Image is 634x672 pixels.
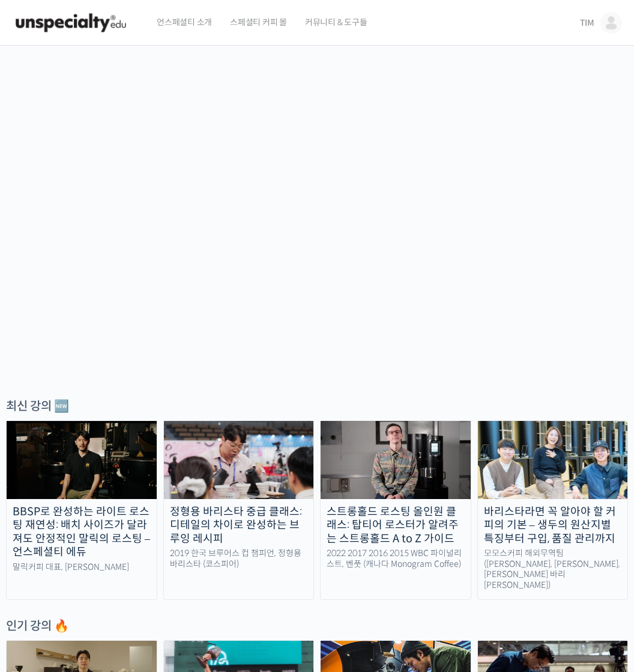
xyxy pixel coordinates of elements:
[7,505,157,559] div: BBSP로 완성하는 라이트 로스팅 재연성: 배치 사이즈가 달라져도 안정적인 말릭의 로스팅 – 언스페셜티 에듀
[321,421,471,499] img: stronghold-roasting_course-thumbnail.jpg
[477,420,629,600] a: 바리스타라면 꼭 알아야 할 커피의 기본 – 생두의 원산지별 특징부터 구입, 품질 관리까지 모모스커피 해외무역팀 ([PERSON_NAME], [PERSON_NAME], [PER...
[321,548,471,569] div: 2022 2017 2016 2015 WBC 파이널리스트, 벤풋 (캐나다 Monogram Coffee)
[580,17,594,28] span: TIM
[7,562,157,573] div: 말릭커피 대표, [PERSON_NAME]
[7,421,157,499] img: malic-roasting-class_course-thumbnail.jpg
[12,162,622,223] p: [PERSON_NAME]을 다하는 당신을 위해, 최고와 함께 만든 커피 클래스
[478,548,628,590] div: 모모스커피 해외무역팀 ([PERSON_NAME], [PERSON_NAME], [PERSON_NAME] 바리[PERSON_NAME])
[478,505,628,546] div: 바리스타라면 꼭 알아야 할 커피의 기본 – 생두의 원산지별 특징부터 구입, 품질 관리까지
[6,618,628,634] div: 인기 강의 🔥
[163,420,315,600] a: 정형용 바리스타 중급 클래스: 디테일의 차이로 완성하는 브루잉 레시피 2019 한국 브루어스 컵 챔피언, 정형용 바리스타 (코스피어)
[6,420,157,600] a: BBSP로 완성하는 라이트 로스팅 재연성: 배치 사이즈가 달라져도 안정적인 말릭의 로스팅 – 언스페셜티 에듀 말릭커피 대표, [PERSON_NAME]
[320,420,471,600] a: 스트롱홀드 로스팅 올인원 클래스: 탑티어 로스터가 알려주는 스트롱홀드 A to Z 가이드 2022 2017 2016 2015 WBC 파이널리스트, 벤풋 (캐나다 Monogra...
[12,228,622,245] p: 시간과 장소에 구애받지 않고, 검증된 커리큘럼으로
[164,548,314,569] div: 2019 한국 브루어스 컵 챔피언, 정형용 바리스타 (코스피어)
[164,421,314,499] img: advanced-brewing_course-thumbnail.jpeg
[478,421,628,499] img: momos_course-thumbnail.jpg
[164,505,314,546] div: 정형용 바리스타 중급 클래스: 디테일의 차이로 완성하는 브루잉 레시피
[6,398,628,414] div: 최신 강의 🆕
[321,505,471,546] div: 스트롱홀드 로스팅 올인원 클래스: 탑티어 로스터가 알려주는 스트롱홀드 A to Z 가이드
